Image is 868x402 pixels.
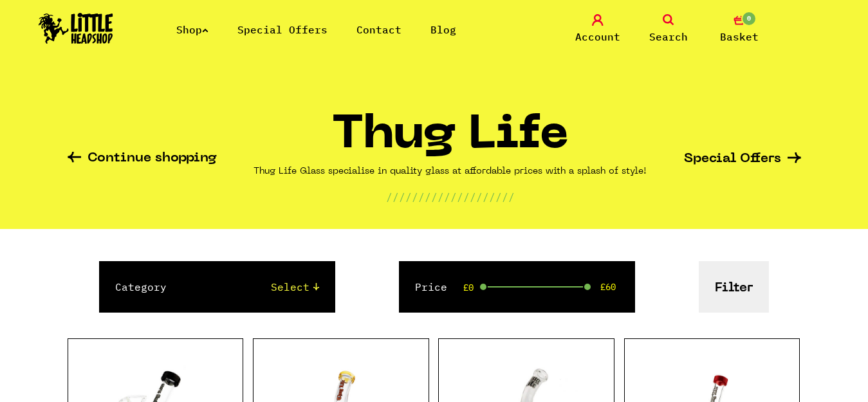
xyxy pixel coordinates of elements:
p: //////////////////// [386,189,515,205]
label: Price [415,279,447,295]
a: Search [636,14,701,44]
a: Special Offers [237,23,328,36]
h1: Thug Life [332,114,569,167]
img: Little Head Shop Logo [39,13,113,44]
span: Basket [720,29,759,44]
a: Special Offers [684,152,801,166]
button: Filter [699,261,769,313]
strong: Thug Life Glass specialise in quality glass at affordable prices with a splash of style! [254,167,647,176]
span: Search [649,29,688,44]
a: Shop [176,23,208,36]
span: £0 [463,282,474,293]
span: £60 [600,282,616,292]
a: Blog [430,23,456,36]
label: Category [115,279,167,295]
a: Continue shopping [68,152,217,167]
a: Contact [356,23,402,36]
a: 0 Basket [707,14,771,44]
span: Account [575,29,620,44]
span: 0 [741,11,757,26]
